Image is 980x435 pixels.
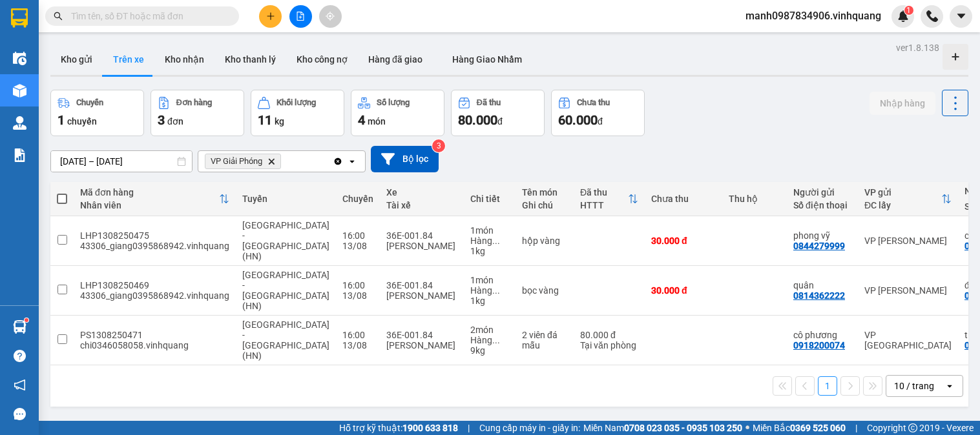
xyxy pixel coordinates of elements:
[793,241,845,251] div: 0844279999
[522,187,567,197] div: Tên món
[470,335,509,345] div: Hàng thông thường
[242,194,329,204] div: Tuyến
[470,325,509,335] div: 2 món
[793,330,851,340] div: cô phương
[242,319,329,361] span: [GEOGRAPHIC_DATA] - [GEOGRAPHIC_DATA] (HN)
[522,285,567,296] div: bọc vàng
[342,280,373,290] div: 16:00
[80,330,229,340] div: PS1308250471
[497,116,503,126] span: đ
[167,116,183,126] span: đơn
[943,44,968,70] div: Tạo kho hàng mới
[242,270,329,311] span: [GEOGRAPHIC_DATA] - [GEOGRAPHIC_DATA] (HN)
[74,182,236,216] th: Toggle SortBy
[745,425,749,430] span: ⚪️
[580,187,628,197] div: Đã thu
[259,5,282,28] button: plus
[386,187,457,197] div: Xe
[793,290,845,301] div: 0814362222
[51,151,192,172] input: Select a date range.
[651,194,716,204] div: Chưa thu
[286,44,358,75] button: Kho công nợ
[818,376,837,396] button: 1
[432,139,445,152] sup: 3
[342,340,373,350] div: 13/08
[793,230,851,241] div: phong vỹ
[897,10,909,22] img: icon-new-feature
[735,8,891,24] span: manh0987834906.vinhquang
[858,182,958,216] th: Toggle SortBy
[386,230,457,241] div: 36E-001.84
[944,381,955,391] svg: open
[793,340,845,350] div: 0918200074
[855,421,857,435] span: |
[76,98,103,107] div: Chuyến
[266,12,275,21] span: plus
[402,423,458,433] strong: 1900 633 818
[289,5,312,28] button: file-add
[729,194,780,204] div: Thu hộ
[342,230,373,241] div: 16:00
[864,200,941,210] div: ĐC lấy
[470,296,509,306] div: 1 kg
[908,423,917,432] span: copyright
[793,280,851,290] div: quân
[284,155,285,168] input: Selected VP Giải Phóng.
[753,421,846,435] span: Miền Bắc
[13,320,26,334] img: warehouse-icon
[342,241,373,251] div: 13/08
[211,156,262,167] span: VP Giải Phóng
[80,340,229,350] div: chi0346058058.vinhquang
[386,330,457,340] div: 36E-001.84
[158,112,165,128] span: 3
[319,5,342,28] button: aim
[624,423,742,433] strong: 0708 023 035 - 0935 103 250
[154,44,214,75] button: Kho nhận
[371,146,439,172] button: Bộ lọc
[103,44,154,75] button: Trên xe
[470,285,509,296] div: Hàng thông thường
[479,421,580,435] span: Cung cấp máy in - giấy in:
[386,340,457,350] div: [PERSON_NAME]
[342,290,373,301] div: 13/08
[894,379,934,392] div: 10 / trang
[470,345,509,356] div: 9 kg
[25,318,28,322] sup: 1
[13,148,26,162] img: solution-icon
[451,90,545,136] button: Đã thu80.000đ
[13,116,26,130] img: warehouse-icon
[522,330,567,350] div: 2 viên đá mẫu
[80,187,219,197] div: Mã đơn hàng
[258,112,272,128] span: 11
[864,187,941,197] div: VP gửi
[358,44,433,75] button: Hàng đã giao
[896,41,939,55] div: ver 1.8.138
[333,156,343,167] svg: Clear all
[80,290,229,301] div: 43306_giang0395868942.vinhquang
[651,285,716,296] div: 30.000 đ
[793,187,851,197] div: Người gửi
[583,421,742,435] span: Miền Nam
[342,194,373,204] div: Chuyến
[926,10,938,22] img: phone-icon
[11,8,28,28] img: logo-vxr
[470,225,509,236] div: 1 món
[214,44,286,75] button: Kho thanh lý
[492,335,500,345] span: ...
[574,182,645,216] th: Toggle SortBy
[54,12,63,21] span: search
[470,246,509,256] div: 1 kg
[71,9,224,23] input: Tìm tên, số ĐT hoặc mã đơn
[339,421,458,435] span: Hỗ trợ kỹ thuật:
[522,236,567,246] div: hộp vàng
[80,230,229,241] div: LHP1308250475
[458,112,497,128] span: 80.000
[368,116,386,126] span: món
[651,236,716,246] div: 30.000 đ
[14,350,26,362] span: question-circle
[477,98,501,107] div: Đã thu
[598,116,603,126] span: đ
[793,200,851,210] div: Số điện thoại
[470,236,509,246] div: Hàng thông thường
[67,116,97,126] span: chuyến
